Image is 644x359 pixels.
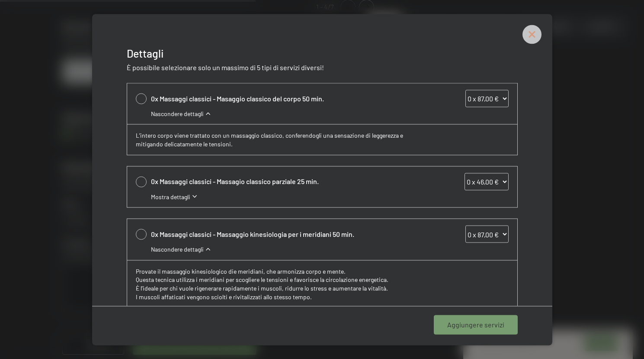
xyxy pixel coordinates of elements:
p: È possibile selezionare solo un massimo di 5 tipi di servizi diversi! [127,62,518,72]
span: Nascondere dettagli [151,245,204,254]
span: Provate il massaggio kinesiologico die meridiani, che armonizza corpo e mente. [136,267,346,275]
span: 0x Massaggi classici - Massaggio kinesiologia per i meridiani 50 min. [151,230,419,239]
span: 0x Massaggi classici - Massagio classico parziale 25 min. [151,177,419,186]
p: Questa tecnica utilizza i meridiani per scogliere le tensioni e favorisce la circolazione energet... [136,267,416,301]
span: 0x Massaggi classici - Masaggio classico del corpo 50 min. [151,94,419,103]
span: Mostra dettagli [151,192,190,201]
span: Aggiungere servizi [447,320,504,330]
span: Nascondere dettagli [151,109,204,118]
p: L’intero corpo viene trattato con un massaggio classico, conferendogli una sensazione di leggerez... [136,131,416,148]
span: Dettagli [127,46,163,59]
